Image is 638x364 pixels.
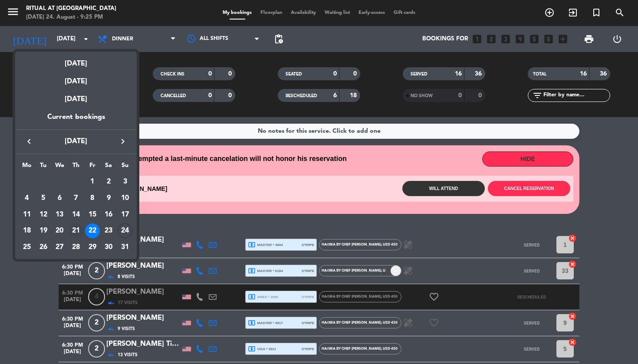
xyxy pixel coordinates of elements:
div: 3 [118,174,132,189]
td: August 20, 2025 [51,223,68,239]
th: Wednesday [51,161,68,174]
div: 20 [52,223,67,238]
td: August 22, 2025 [84,223,101,239]
td: August 30, 2025 [101,239,117,256]
div: 1 [85,174,100,189]
span: [DATE] [37,136,115,147]
td: August 6, 2025 [51,190,68,207]
div: 18 [20,223,34,238]
td: August 2, 2025 [101,174,117,190]
td: August 7, 2025 [68,190,84,207]
td: August 4, 2025 [19,190,35,207]
td: August 25, 2025 [19,239,35,256]
div: 7 [69,191,83,206]
div: 16 [101,207,116,222]
td: August 23, 2025 [101,223,117,239]
div: 12 [36,207,51,222]
div: 22 [85,223,100,238]
div: 14 [69,207,83,222]
td: August 10, 2025 [117,190,133,207]
td: August 29, 2025 [84,239,101,256]
div: 2 [101,174,116,189]
td: August 27, 2025 [51,239,68,256]
td: August 17, 2025 [117,207,133,223]
div: [DATE] [15,69,137,87]
td: August 15, 2025 [84,207,101,223]
div: 15 [85,207,100,222]
div: 9 [101,191,116,206]
td: August 9, 2025 [101,190,117,207]
td: August 19, 2025 [35,223,52,239]
i: keyboard_arrow_right [118,136,128,147]
td: August 31, 2025 [117,239,133,256]
td: August 1, 2025 [84,174,101,190]
div: 8 [85,191,100,206]
div: 24 [118,223,132,238]
th: Thursday [68,161,84,174]
div: 11 [20,207,34,222]
td: August 12, 2025 [35,207,52,223]
td: August 21, 2025 [68,223,84,239]
div: 13 [52,207,67,222]
td: August 16, 2025 [101,207,117,223]
div: 26 [36,240,51,255]
div: 29 [85,240,100,255]
td: August 26, 2025 [35,239,52,256]
div: [DATE] [15,87,137,111]
th: Monday [19,161,35,174]
td: August 18, 2025 [19,223,35,239]
td: August 13, 2025 [51,207,68,223]
i: keyboard_arrow_left [24,136,34,147]
div: Current bookings [15,111,137,129]
div: 28 [69,240,83,255]
div: 10 [118,191,132,206]
th: Sunday [117,161,133,174]
td: AUG [19,174,84,190]
div: 6 [52,191,67,206]
th: Tuesday [35,161,52,174]
td: August 28, 2025 [68,239,84,256]
th: Friday [84,161,101,174]
td: August 3, 2025 [117,174,133,190]
div: 31 [118,240,132,255]
th: Saturday [101,161,117,174]
div: 25 [20,240,34,255]
div: 4 [20,191,34,206]
td: August 14, 2025 [68,207,84,223]
div: [DATE] [15,52,137,69]
div: 30 [101,240,116,255]
td: August 24, 2025 [117,223,133,239]
td: August 5, 2025 [35,190,52,207]
button: keyboard_arrow_left [21,136,37,147]
td: August 8, 2025 [84,190,101,207]
div: 21 [69,223,83,238]
button: keyboard_arrow_right [115,136,131,147]
div: 5 [36,191,51,206]
div: 23 [101,223,116,238]
div: 19 [36,223,51,238]
td: August 11, 2025 [19,207,35,223]
div: 17 [118,207,132,222]
div: 27 [52,240,67,255]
